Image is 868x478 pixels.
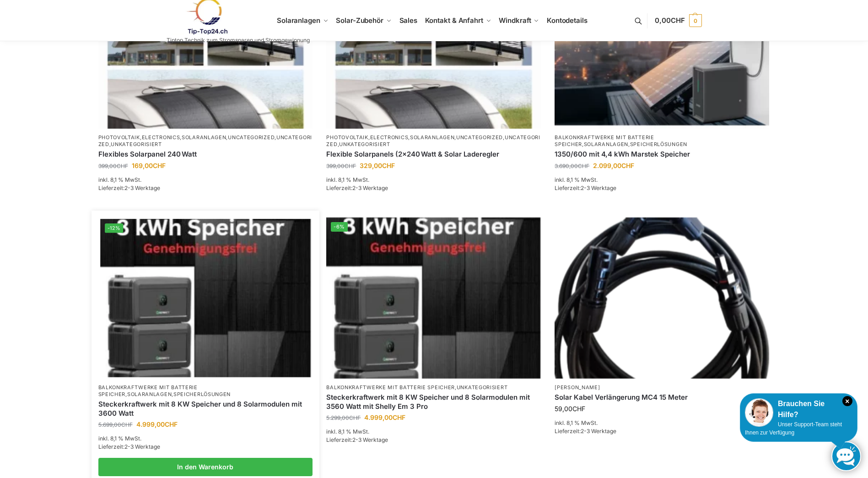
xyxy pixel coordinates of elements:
[360,162,395,169] bdi: 329,00
[326,176,541,184] p: inkl. 8,1 % MwSt.
[98,134,313,148] p: , , , , ,
[555,217,769,379] a: Solar-Verlängerungskabel
[326,384,455,391] a: Balkonkraftwerke mit Batterie Speicher
[98,134,312,147] a: Uncategorized
[393,413,405,421] span: CHF
[555,428,616,435] span: Lieferzeit:
[326,393,541,411] a: Steckerkraftwerk mit 8 KW Speicher und 8 Solarmodulen mit 3560 Watt mit Shelly Em 3 Pro
[345,163,356,169] span: CHF
[555,393,769,402] a: Solar Kabel Verlängerung MC4 15 Meter
[326,217,541,379] a: -6%Steckerkraftwerk mit 8 KW Speicher und 8 Solarmodulen mit 3560 Watt mit Shelly Em 3 Pro
[456,134,503,141] a: Uncategorized
[100,219,311,377] a: -12%Steckerkraftwerk mit 8 KW Speicher und 8 Solarmodulen mit 3600 Watt
[555,134,769,148] p: , ,
[572,405,585,413] span: CHF
[410,134,454,141] a: Solaranlagen
[499,16,531,25] span: Windkraft
[352,185,388,191] span: 2-3 Werktage
[555,176,769,184] p: inkl. 8,1 % MwSt.
[326,428,541,436] p: inkl. 8,1 % MwSt.
[584,141,628,147] a: Solaranlagen
[842,396,852,406] i: Schließen
[326,134,541,148] p: , , , , ,
[349,414,361,421] span: CHF
[745,398,773,427] img: Customer service
[167,38,310,43] p: Tiptop Technik zum Stromsparen und Stromgewinnung
[98,384,313,398] p: , ,
[326,436,388,443] span: Lieferzeit:
[326,217,541,379] img: Balkon-Terrassen-Kraftwerke 12
[339,141,390,147] a: Unkategorisiert
[117,163,128,169] span: CHF
[578,163,589,169] span: CHF
[98,458,313,476] a: In den Warenkorb legen: „Steckerkraftwerk mit 8 KW Speicher und 8 Solarmodulen mit 3600 Watt“
[153,162,166,169] span: CHF
[581,428,616,435] span: 2-3 Werktage
[581,185,616,191] span: 2-3 Werktage
[165,420,178,428] span: CHF
[671,16,685,25] span: CHF
[182,134,226,141] a: Solaranlagen
[98,150,313,159] a: Flexibles Solarpanel 240 Watt
[228,134,275,141] a: Uncategorized
[326,163,356,169] bdi: 399,00
[98,435,313,443] p: inkl. 8,1 % MwSt.
[111,141,162,147] a: Unkategorisiert
[98,421,133,428] bdi: 5.699,00
[98,384,198,397] a: Balkonkraftwerke mit Batterie Speicher
[621,162,634,169] span: CHF
[124,443,160,450] span: 2-3 Werktage
[352,436,388,443] span: 2-3 Werktage
[326,150,541,159] a: Flexible Solarpanels (2×240 Watt & Solar Laderegler
[98,400,313,418] a: Steckerkraftwerk mit 8 KW Speicher und 8 Solarmodulen mit 3600 Watt
[745,398,852,420] div: Brauchen Sie Hilfe?
[555,185,616,191] span: Lieferzeit:
[547,16,588,25] span: Kontodetails
[555,163,589,169] bdi: 3.690,00
[364,413,405,421] bdi: 4.999,00
[132,162,166,169] bdi: 169,00
[425,16,483,25] span: Kontakt & Anfahrt
[593,162,634,169] bdi: 2.099,00
[655,7,701,34] a: 0,00CHF 0
[630,141,687,147] a: Speicherlösungen
[136,420,178,428] bdi: 4.999,00
[370,134,409,141] a: Electronics
[382,162,395,169] span: CHF
[326,185,388,191] span: Lieferzeit:
[98,443,160,450] span: Lieferzeit:
[555,419,769,427] p: inkl. 8,1 % MwSt.
[326,134,540,147] a: Uncategorized
[277,16,320,25] span: Solaranlagen
[399,16,418,25] span: Sales
[98,134,140,141] a: Photovoltaik
[98,176,313,184] p: inkl. 8,1 % MwSt.
[555,217,769,379] img: Balkon-Terrassen-Kraftwerke 13
[457,384,508,391] a: Unkategorisiert
[142,134,180,141] a: Electronics
[336,16,383,25] span: Solar-Zubehör
[124,185,160,191] span: 2-3 Werktage
[555,134,654,147] a: Balkonkraftwerke mit Batterie Speicher
[555,384,600,391] a: [PERSON_NAME]
[326,414,361,421] bdi: 5.299,00
[98,185,160,191] span: Lieferzeit:
[98,163,128,169] bdi: 399,00
[689,14,702,27] span: 0
[127,391,172,397] a: Solaranlagen
[173,391,231,397] a: Speicherlösungen
[100,219,311,377] img: Balkon-Terrassen-Kraftwerke 11
[745,421,842,436] span: Unser Support-Team steht Ihnen zur Verfügung
[655,16,685,25] span: 0,00
[326,384,541,391] p: ,
[326,134,368,141] a: Photovoltaik
[555,405,585,413] bdi: 59,00
[555,150,769,159] a: 1350/600 mit 4,4 kWh Marstek Speicher
[121,421,133,428] span: CHF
